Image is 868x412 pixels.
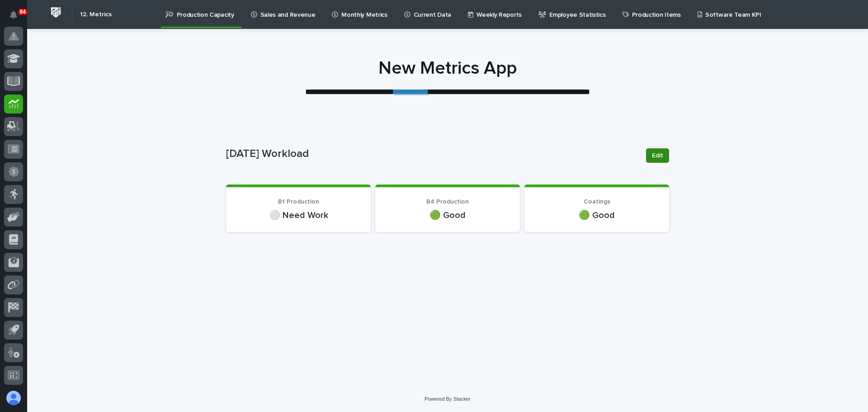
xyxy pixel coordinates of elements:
[47,4,64,21] img: Workspace Logo
[646,148,669,163] button: Edit
[426,199,469,205] span: B4 Production
[278,199,319,205] span: B1 Production
[4,388,23,407] button: users-avatar
[80,11,112,19] h2: 12. Metrics
[4,5,23,24] button: Notifications
[652,151,663,160] span: Edit
[226,57,669,79] h1: New Metrics App
[584,199,610,205] span: Coatings
[237,209,360,221] p: ⚪ Need Work
[535,209,658,221] p: 🟢 Good
[20,9,26,15] p: 84
[226,147,639,161] p: [DATE] Workload
[386,209,509,221] p: 🟢 Good
[11,11,23,25] div: Notifications84
[425,396,470,402] a: Powered By Stacker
